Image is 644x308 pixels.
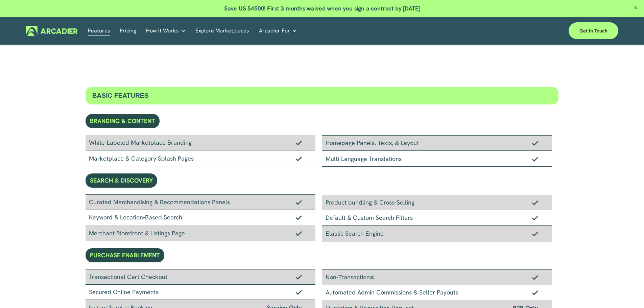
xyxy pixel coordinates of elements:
img: Checkmark [532,275,538,280]
div: Homepage Panels, Texts, & Layout [322,135,552,151]
div: Keyword & Location-Based Search [86,210,315,225]
span: Arcadier For [259,26,290,35]
div: Merchant Storefront & Listings Page [86,225,315,241]
img: Checkmark [532,215,538,220]
div: Multi-Language Translations [322,151,552,167]
div: BRANDING & CONTENT [86,114,160,128]
img: Checkmark [296,231,302,236]
a: folder dropdown [146,26,186,36]
a: Get in touch [569,22,618,39]
img: Checkmark [296,200,302,205]
a: folder dropdown [259,26,297,36]
a: Pricing [120,26,136,36]
img: Checkmark [532,157,538,161]
div: SEARCH & DISCOVERY [86,173,157,188]
div: Product bundling & Cross-Selling [322,195,552,210]
div: Transactional Cart Checkout [86,269,315,285]
img: Checkmark [532,141,538,145]
div: Non-Transactional [322,269,552,285]
div: Curated Merchandising & Recommendations Panels [86,194,315,210]
div: White-Labeled Marketplace Branding [86,135,315,150]
img: Checkmark [296,156,302,161]
div: Default & Custom Search Filters [322,210,552,226]
div: PURCHASE ENABLEMENT [86,248,164,262]
div: BASIC FEATURES [86,87,559,104]
img: Checkmark [296,275,302,279]
div: Automated Admin Commissions & Seller Payouts [322,285,552,300]
span: How It Works [146,26,179,35]
a: Explore Marketplaces [195,26,249,36]
img: Checkmark [532,231,538,236]
img: Arcadier [26,26,77,36]
img: Checkmark [532,200,538,205]
img: Checkmark [296,215,302,220]
img: Checkmark [296,290,302,294]
div: Elastic Search Engine [322,226,552,241]
div: Secured Online Payments [86,285,315,300]
img: Checkmark [532,290,538,295]
img: Checkmark [296,140,302,145]
a: Features [88,26,110,36]
div: Marketplace & Category Splash Pages [86,150,315,166]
